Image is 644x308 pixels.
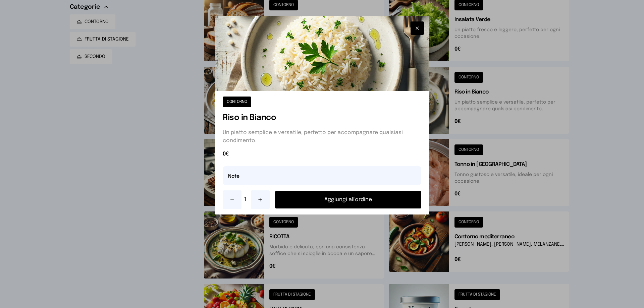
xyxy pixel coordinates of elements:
[244,196,248,204] span: 1
[223,97,251,107] button: CONTORNO
[223,113,421,123] h1: Riso in Bianco
[275,191,421,208] button: Aggiungi all'ordine
[223,150,421,158] span: 0€
[215,16,429,91] img: Riso in Bianco
[223,129,421,145] p: Un piatto semplice e versatile, perfetto per accompagnare qualsiasi condimento.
